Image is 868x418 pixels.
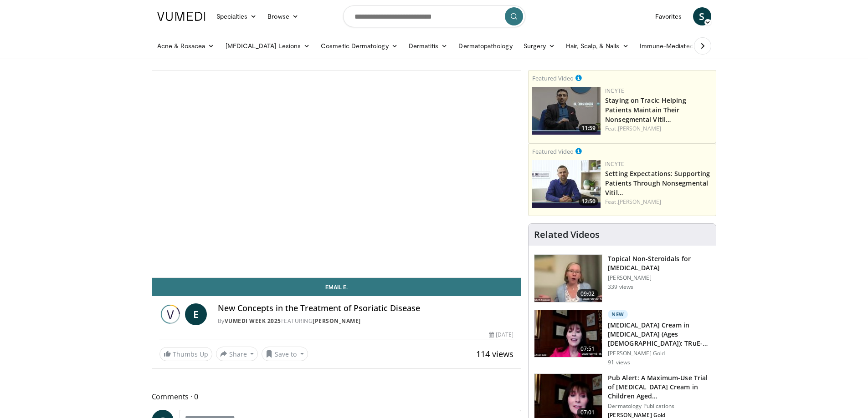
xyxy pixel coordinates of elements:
h3: [MEDICAL_DATA] Cream in [MEDICAL_DATA] (Ages [DEMOGRAPHIC_DATA]): TRuE-AD3 Results [608,321,710,348]
a: [PERSON_NAME] [618,125,661,132]
span: 12:50 [579,197,598,206]
p: 339 views [608,283,633,291]
a: E [185,303,207,325]
div: Feat. [605,125,712,133]
a: 09:02 Topical Non-Steroidals for [MEDICAL_DATA] [PERSON_NAME] 339 views [534,254,710,302]
span: Comments 0 [152,391,522,403]
a: Email E. [152,278,521,296]
h3: Pub Alert: A Maximum-Use Trial of [MEDICAL_DATA] Cream in Children Aged… [608,373,710,401]
p: [PERSON_NAME] [608,274,710,282]
p: 91 views [608,359,630,366]
a: [PERSON_NAME] [313,317,361,325]
a: Favorites [650,7,688,25]
a: Incyte [605,87,624,95]
span: 07:01 [577,408,599,417]
a: S [693,7,711,25]
img: fe0751a3-754b-4fa7-bfe3-852521745b57.png.150x105_q85_crop-smart_upscale.jpg [532,87,601,135]
img: 1c16d693-d614-4af5-8a28-e4518f6f5791.150x105_q85_crop-smart_upscale.jpg [534,310,602,358]
a: Cosmetic Dermatology [315,37,403,55]
button: Share [216,347,258,361]
a: [MEDICAL_DATA] Lesions [220,37,316,55]
a: Browse [262,7,304,25]
a: 12:50 [532,160,601,208]
a: Dermatitis [403,37,453,55]
img: VuMedi Logo [157,12,205,21]
a: Specialties [211,7,262,25]
span: 09:02 [577,289,599,298]
input: Search topics, interventions [343,5,525,27]
a: Immune-Mediated [634,37,708,55]
a: Staying on Track: Helping Patients Maintain Their Nonsegmental Vitil… [605,96,686,124]
small: Featured Video [532,147,574,156]
p: [PERSON_NAME] Gold [608,350,710,357]
small: Featured Video [532,74,574,82]
a: Acne & Rosacea [152,37,220,55]
h4: Related Videos [534,229,600,240]
span: 07:51 [577,344,599,353]
a: [PERSON_NAME] [618,198,661,206]
img: 34a4b5e7-9a28-40cd-b963-80fdb137f70d.150x105_q85_crop-smart_upscale.jpg [534,255,602,302]
p: Dermatology Publications [608,403,710,410]
div: [DATE] [489,331,514,339]
a: 07:51 New [MEDICAL_DATA] Cream in [MEDICAL_DATA] (Ages [DEMOGRAPHIC_DATA]): TRuE-AD3 Results [PER... [534,310,710,366]
img: 98b3b5a8-6d6d-4e32-b979-fd4084b2b3f2.png.150x105_q85_crop-smart_upscale.jpg [532,160,601,208]
img: Vumedi Week 2025 [159,303,181,325]
div: Feat. [605,198,712,206]
span: 114 views [476,348,514,359]
a: Surgery [518,37,561,55]
a: Hair, Scalp, & Nails [560,37,634,55]
button: Save to [262,347,308,361]
p: New [608,310,628,319]
a: Vumedi Week 2025 [225,317,281,325]
a: Incyte [605,160,624,168]
a: 11:59 [532,87,601,135]
video-js: Video Player [152,71,521,278]
a: Thumbs Up [159,347,212,361]
h4: New Concepts in the Treatment of Psoriatic Disease [218,303,514,313]
div: By FEATURING [218,317,514,325]
a: Dermatopathology [453,37,518,55]
span: 11:59 [579,124,598,132]
h3: Topical Non-Steroidals for [MEDICAL_DATA] [608,254,710,272]
a: Setting Expectations: Supporting Patients Through Nonsegmental Vitil… [605,169,710,197]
